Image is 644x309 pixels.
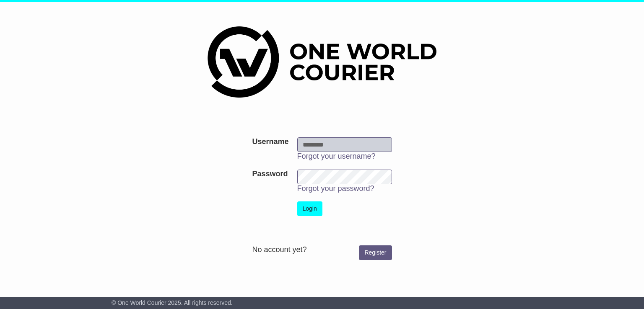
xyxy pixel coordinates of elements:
[252,170,288,179] label: Password
[359,245,392,260] a: Register
[252,137,288,147] label: Username
[297,201,322,216] button: Login
[208,26,436,98] img: One World
[297,184,374,193] a: Forgot your password?
[297,152,376,160] a: Forgot your username?
[112,299,233,306] span: © One World Courier 2025. All rights reserved.
[252,245,392,255] div: No account yet?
